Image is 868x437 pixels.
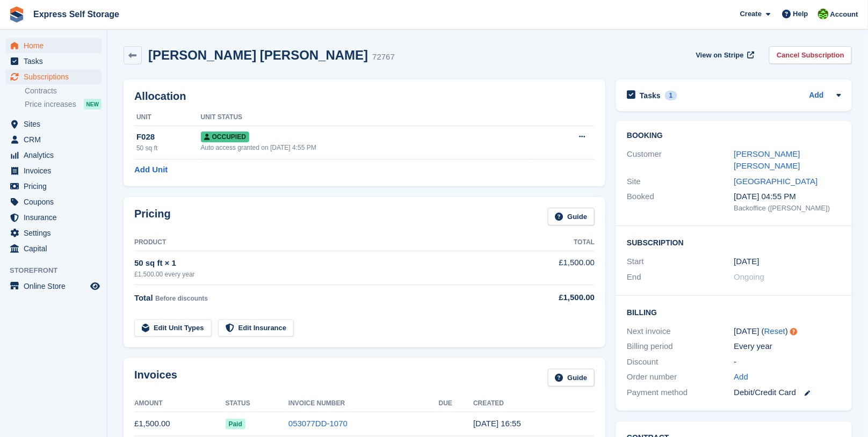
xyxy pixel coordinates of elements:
a: menu [5,279,102,294]
th: Created [473,395,595,412]
span: Account [830,9,858,20]
span: Capital [24,241,88,256]
a: menu [5,38,102,53]
span: Help [793,9,808,19]
a: menu [5,132,102,147]
div: 72767 [372,51,395,63]
div: Site [627,176,734,188]
a: menu [5,148,102,163]
a: menu [5,210,102,225]
a: Contracts [25,86,102,96]
a: menu [5,54,102,69]
div: [DATE] 04:55 PM [734,191,841,203]
span: Sites [24,116,88,132]
a: Guide [548,208,595,225]
div: [DATE] ( ) [734,325,841,338]
div: Payment method [627,387,734,399]
div: - [734,356,841,368]
a: menu [5,179,102,194]
a: menu [5,163,102,178]
td: £1,500.00 [510,251,595,285]
span: Settings [24,225,88,241]
a: Add Unit [134,164,168,176]
div: £1,500.00 [510,292,595,304]
div: End [627,271,734,283]
h2: Invoices [134,369,177,387]
a: Guide [548,369,595,387]
div: 50 sq ft [136,143,201,153]
a: menu [5,225,102,241]
th: Unit [134,109,201,126]
div: £1,500.00 every year [134,270,510,279]
a: View on Stripe [692,46,757,64]
div: 1 [665,91,677,100]
span: Ongoing [734,272,765,281]
a: Preview store [89,280,102,293]
img: Sonia Shah [818,9,829,19]
time: 2025-02-14 16:55:07 UTC [473,419,521,428]
a: Price increases NEW [25,98,102,110]
a: Edit Insurance [218,319,294,337]
a: Cancel Subscription [769,46,852,64]
span: Online Store [24,279,88,294]
h2: Tasks [640,91,661,100]
span: Total [134,293,153,302]
span: Invoices [24,163,88,178]
span: Tasks [24,54,88,69]
td: £1,500.00 [134,412,226,436]
a: Add [734,371,749,383]
span: Subscriptions [24,69,88,84]
div: Billing period [627,340,734,353]
a: [PERSON_NAME] [PERSON_NAME] [734,149,800,171]
span: Pricing [24,179,88,194]
span: View on Stripe [696,50,744,61]
span: Before discounts [155,295,208,302]
a: 053077DD-1070 [288,419,348,428]
a: Add [809,90,824,102]
span: Analytics [24,148,88,163]
span: Create [740,9,762,19]
div: Every year [734,340,841,353]
th: Invoice Number [288,395,439,412]
th: Product [134,234,510,251]
div: NEW [84,99,102,110]
div: Booked [627,191,734,213]
span: Price increases [25,99,76,110]
time: 2025-02-14 01:00:00 UTC [734,256,759,268]
span: Insurance [24,210,88,225]
div: Order number [627,371,734,383]
div: Discount [627,356,734,368]
span: Occupied [201,132,249,142]
div: Tooltip anchor [789,327,799,337]
div: Customer [627,148,734,172]
span: Coupons [24,194,88,209]
th: Due [439,395,473,412]
a: Edit Unit Types [134,319,212,337]
h2: Subscription [627,237,841,247]
a: Reset [764,326,785,336]
img: stora-icon-8386f47178a22dfd0bd8f6a31ec36ba5ce8667c1dd55bd0f319d3a0aa187defe.svg [9,6,25,23]
div: Backoffice ([PERSON_NAME]) [734,203,841,214]
span: Home [24,38,88,53]
th: Status [226,395,288,412]
h2: Booking [627,132,841,140]
a: menu [5,69,102,84]
div: Start [627,256,734,268]
div: 50 sq ft × 1 [134,257,510,270]
span: CRM [24,132,88,147]
h2: Billing [627,307,841,317]
a: menu [5,116,102,132]
h2: Pricing [134,208,171,225]
a: menu [5,194,102,209]
h2: Allocation [134,90,595,103]
span: Paid [226,419,245,429]
span: Storefront [10,265,107,276]
a: Express Self Storage [29,5,124,23]
th: Total [510,234,595,251]
a: menu [5,241,102,256]
div: Debit/Credit Card [734,387,841,399]
h2: [PERSON_NAME] [PERSON_NAME] [148,48,368,62]
div: Next invoice [627,325,734,338]
a: [GEOGRAPHIC_DATA] [734,177,818,186]
th: Unit Status [201,109,531,126]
